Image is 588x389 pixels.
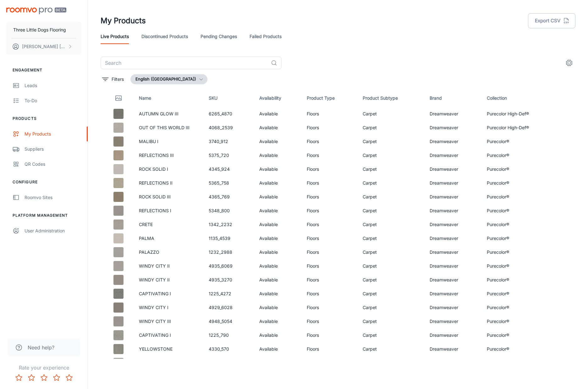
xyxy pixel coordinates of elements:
div: Suppliers [25,146,81,153]
td: 1232_2988 [204,245,254,259]
td: Carpet [358,301,425,314]
div: To-do [25,97,81,104]
td: 1335_2776 [204,356,254,370]
td: Available [254,273,302,287]
td: Purecolor® [482,342,552,356]
td: Floors [302,135,358,148]
td: 1225_790 [204,328,254,342]
td: Floors [302,273,358,287]
td: Carpet [358,328,425,342]
p: Three Little Dogs Flooring [13,26,66,33]
div: QR Codes [25,161,81,168]
td: 4330_570 [204,342,254,356]
td: Purecolor® [482,287,552,301]
td: Available [254,121,302,135]
div: Roomvo Sites [25,194,81,201]
p: REFLECTIONS III [139,152,199,159]
td: Available [254,259,302,273]
td: Purecolor® [482,259,552,273]
td: Floors [302,107,358,121]
td: Dreamweaver [425,231,482,245]
td: 4935_6069 [204,259,254,273]
td: Carpet [358,287,425,301]
td: Dreamweaver [425,135,482,148]
td: Available [254,162,302,176]
td: Dreamweaver [425,273,482,287]
td: Floors [302,176,358,190]
td: Purecolor® [482,314,552,328]
td: Available [254,356,302,370]
td: 4345_924 [204,162,254,176]
td: Dreamweaver [425,121,482,135]
td: Dreamweaver [425,301,482,314]
a: Failed Products [250,29,282,44]
td: Purecolor® [482,218,552,231]
td: 4929_6028 [204,301,254,314]
p: ROCK SOLID III [139,193,199,200]
a: Pending Changes [201,29,237,44]
td: 4365_769 [204,190,254,204]
button: filter [101,74,125,84]
button: [PERSON_NAME] [PERSON_NAME] [6,38,81,55]
td: 1225_4272 [204,287,254,301]
td: Purecolor® [482,356,552,370]
td: Available [254,218,302,231]
td: Floors [302,162,358,176]
td: 1342_2232 [204,218,254,231]
td: Purecolor® [482,135,552,148]
svg: Thumbnail [115,94,122,102]
td: Carpet [358,273,425,287]
th: Collection [482,89,552,107]
p: ROCK SOLID I [139,166,199,173]
td: Carpet [358,245,425,259]
td: 5375_720 [204,148,254,162]
td: Dreamweaver [425,245,482,259]
a: Discontinued Products [141,29,188,44]
td: Available [254,107,302,121]
td: Carpet [358,231,425,245]
button: Rate 2 star [25,371,38,384]
span: Need help? [28,344,54,351]
td: Dreamweaver [425,328,482,342]
p: PALMA [139,235,199,242]
td: Floors [302,121,358,135]
td: 4948_5054 [204,314,254,328]
td: Purecolor® [482,162,552,176]
p: Rate your experience [5,364,83,371]
p: Filters [112,76,124,83]
td: Dreamweaver [425,176,482,190]
td: 5348_800 [204,204,254,218]
p: WINDY CITY I [139,304,199,311]
td: Purecolor® [482,328,552,342]
input: Search [101,57,268,69]
th: SKU [204,89,254,107]
td: Floors [302,314,358,328]
td: Carpet [358,135,425,148]
td: Available [254,301,302,314]
td: Carpet [358,148,425,162]
p: YELLOWSTONE [139,346,199,353]
td: Floors [302,301,358,314]
td: Carpet [358,314,425,328]
td: Floors [302,328,358,342]
td: Available [254,204,302,218]
p: [PERSON_NAME] [PERSON_NAME] [22,43,66,50]
h1: My Products [101,15,146,26]
td: Floors [302,259,358,273]
td: Available [254,314,302,328]
td: Dreamweaver [425,204,482,218]
td: Dreamweaver [425,162,482,176]
button: settings [563,57,575,69]
p: WINDY CITY II [139,263,199,270]
td: Carpet [358,204,425,218]
p: CRETE [139,221,199,228]
td: Carpet [358,162,425,176]
div: User Administration [25,227,81,234]
th: Product Subtype [358,89,425,107]
td: Available [254,190,302,204]
td: Floors [302,190,358,204]
td: Carpet [358,218,425,231]
th: Name [134,89,204,107]
p: PALAZZO [139,249,199,256]
td: Purecolor High-Def® [482,107,552,121]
